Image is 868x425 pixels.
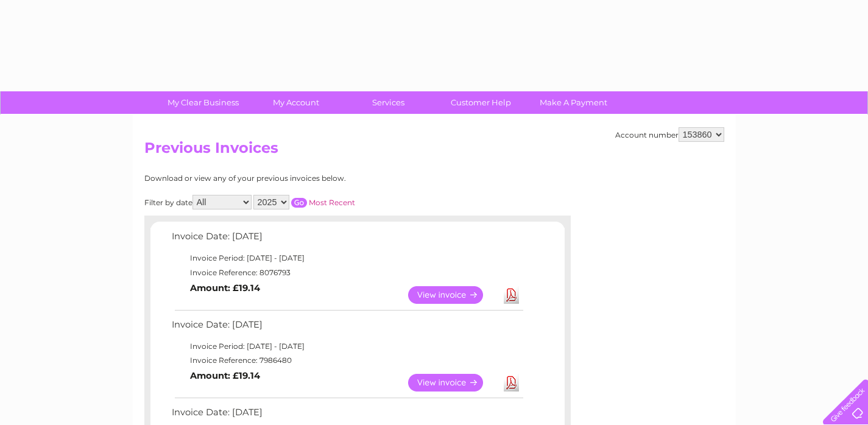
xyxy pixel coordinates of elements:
[408,374,498,392] a: View
[169,339,525,354] td: Invoice Period: [DATE] - [DATE]
[245,91,346,114] a: My Account
[338,91,439,114] a: Services
[431,91,531,114] a: Customer Help
[504,286,519,304] a: Download
[169,353,525,368] td: Invoice Reference: 7986480
[144,139,724,163] h2: Previous Invoices
[169,317,525,339] td: Invoice Date: [DATE]
[153,91,253,114] a: My Clear Business
[169,251,525,265] td: Invoice Period: [DATE] - [DATE]
[504,374,519,392] a: Download
[169,265,525,280] td: Invoice Reference: 8076793
[144,174,464,183] div: Download or view any of your previous invoices below.
[408,286,498,304] a: View
[169,228,525,251] td: Invoice Date: [DATE]
[144,195,464,209] div: Filter by date
[309,198,355,207] a: Most Recent
[523,91,624,114] a: Make A Payment
[190,370,260,381] b: Amount: £19.14
[615,127,724,142] div: Account number
[190,283,260,293] b: Amount: £19.14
